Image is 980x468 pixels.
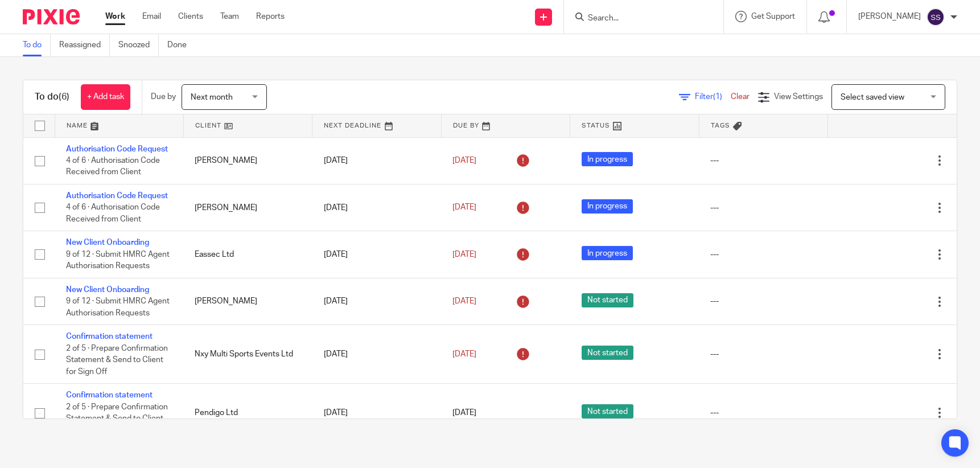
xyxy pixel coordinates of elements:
span: Tags [711,122,730,129]
a: New Client Onboarding [66,239,149,247]
input: Search [587,14,689,24]
span: In progress [582,199,633,214]
span: Filter [695,93,731,101]
div: --- [710,249,816,260]
span: Select saved view [841,93,904,101]
div: --- [710,407,816,418]
span: 9 of 12 · Submit HMRC Agent Authorisation Requests [66,251,170,270]
a: To do [23,34,51,56]
td: [PERSON_NAME] [183,278,312,325]
span: Not started [582,293,633,307]
span: 4 of 6 · Authorisation Code Received from Client [66,204,160,224]
span: [DATE] [452,251,476,258]
a: Snoozed [118,34,159,56]
a: Clear [731,93,750,101]
a: Email [142,11,161,22]
a: Done [167,34,195,56]
p: Due by [151,91,176,102]
td: Pendigo Ltd [183,384,312,442]
span: Not started [582,346,633,360]
td: [DATE] [312,384,441,442]
span: (6) [59,92,69,101]
span: In progress [582,246,633,260]
span: Not started [582,404,633,418]
span: 4 of 6 · Authorisation Code Received from Client [66,157,160,176]
a: Work [105,11,125,22]
td: Eassec Ltd [183,231,312,278]
span: 9 of 12 · Submit HMRC Agent Authorisation Requests [66,297,170,317]
span: View Settings [774,93,823,101]
span: (1) [713,93,722,101]
td: [PERSON_NAME] [183,137,312,184]
a: New Client Onboarding [66,286,149,294]
div: --- [710,295,816,307]
span: 2 of 5 · Prepare Confirmation Statement & Send to Client for Sign Off [66,344,168,376]
span: [DATE] [452,204,476,212]
a: Team [220,11,239,22]
a: + Add task [81,84,130,110]
td: [DATE] [312,184,441,231]
td: [DATE] [312,137,441,184]
div: --- [710,348,816,360]
span: Get Support [751,13,795,20]
img: svg%3E [927,8,945,26]
a: Clients [178,11,203,22]
span: [DATE] [452,297,476,305]
td: [DATE] [312,231,441,278]
td: [DATE] [312,278,441,325]
a: Reports [256,11,285,22]
span: Next month [191,93,233,101]
td: [PERSON_NAME] [183,184,312,231]
a: Confirmation statement [66,332,153,340]
a: Authorisation Code Request [66,192,168,200]
img: Pixie [23,9,80,24]
h1: To do [35,91,69,103]
div: --- [710,155,816,166]
span: [DATE] [452,409,476,417]
span: In progress [582,152,633,166]
p: [PERSON_NAME] [858,11,921,22]
span: [DATE] [452,350,476,358]
a: Reassigned [59,34,110,56]
a: Authorisation Code Request [66,145,168,153]
td: [DATE] [312,325,441,384]
a: Confirmation statement [66,391,153,399]
td: Nxy Multi Sports Events Ltd [183,325,312,384]
div: --- [710,202,816,214]
span: 2 of 5 · Prepare Confirmation Statement & Send to Client for Sign Off [66,403,168,434]
span: [DATE] [452,157,476,165]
